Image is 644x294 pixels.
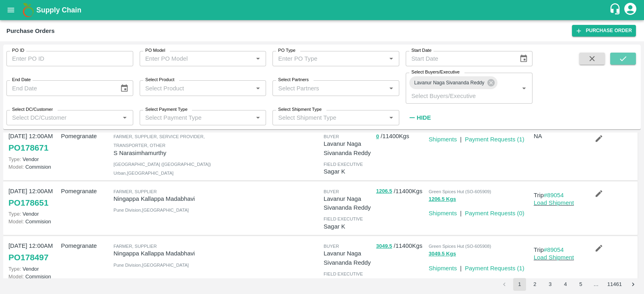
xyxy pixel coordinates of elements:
[253,112,263,123] button: Open
[376,132,425,141] p: / 11400 Kgs
[406,51,513,66] input: Start Date
[8,187,58,196] p: [DATE] 12:00AM
[376,132,379,141] button: 0
[12,77,31,83] label: End Date
[278,77,309,83] label: Select Partners
[114,263,189,267] span: Pune Division , [GEOGRAPHIC_DATA]
[117,81,132,96] button: Choose date
[605,278,624,291] button: Go to page 11461
[386,112,396,123] button: Open
[145,106,188,113] label: Select Payment Type
[8,273,58,280] p: Commision
[497,278,641,291] nav: pagination navigation
[12,47,24,54] label: PO ID
[114,208,189,212] span: Pune Division , [GEOGRAPHIC_DATA]
[324,222,373,231] p: Sagar K
[457,206,462,218] div: |
[275,53,384,64] input: Enter PO Type
[114,249,215,258] p: Ningappa Kallappa Madabhavi
[386,83,396,94] button: Open
[429,136,457,143] a: Shipments
[408,90,506,101] input: Select Buyers/Executive
[411,69,460,76] label: Select Buyers/Executive
[574,278,587,291] button: Go to page 5
[2,1,20,19] button: open drawer
[120,112,130,123] button: Open
[429,265,457,272] a: Shipments
[8,196,48,210] a: PO178651
[142,83,251,93] input: Select Product
[8,211,21,217] span: Type:
[429,249,456,259] button: 3049.5 Kgs
[142,112,240,123] input: Select Payment Type
[534,254,574,261] a: Load Shipment
[534,132,583,141] p: NA
[465,136,524,143] a: Payment Requests (1)
[8,218,58,225] p: Commision
[429,210,457,216] a: Shipments
[376,187,425,196] p: / 11400 Kgs
[61,241,110,250] p: Pomegranate
[324,194,373,212] p: Lavanur Naga Sivananda Reddy
[324,189,339,194] span: buyer
[114,149,215,157] p: S Narasimhamurthy
[627,278,640,291] button: Go to next page
[429,189,491,194] span: Green Spices Hut (SO-605909)
[253,83,263,94] button: Open
[142,53,251,64] input: Enter PO Model
[324,244,339,249] span: buyer
[275,112,373,123] input: Select Shipment Type
[36,4,609,16] a: Supply Chain
[61,132,110,141] p: Pomegranate
[8,265,58,273] p: Vendor
[417,114,431,121] strong: Hide
[406,111,433,125] button: Hide
[376,241,425,251] p: / 11400 Kgs
[429,195,456,204] button: 1206.5 Kgs
[8,163,58,171] p: Commision
[8,210,58,218] p: Vendor
[8,155,58,163] p: Vendor
[12,106,53,113] label: Select DC/Customer
[544,247,564,253] a: #89054
[278,47,295,54] label: PO Type
[8,274,24,280] span: Model:
[544,192,564,198] a: #89054
[519,83,529,94] button: Open
[513,278,526,291] button: page 1
[114,189,157,194] span: Farmer, Supplier
[411,47,431,54] label: Start Date
[253,53,263,64] button: Open
[544,278,557,291] button: Go to page 3
[145,47,165,54] label: PO Model
[429,244,491,249] span: Green Spices Hut (SO-605908)
[6,51,133,66] input: Enter PO ID
[6,80,114,96] input: End Date
[61,187,110,196] p: Pomegranate
[145,77,174,83] label: Select Product
[8,164,24,170] span: Model:
[516,51,531,66] button: Choose date
[609,3,623,17] div: customer-support
[8,266,21,272] span: Type:
[114,162,211,176] span: [GEOGRAPHIC_DATA] ([GEOGRAPHIC_DATA]) Urban , [GEOGRAPHIC_DATA]
[409,79,489,87] span: Lavanur Naga Sivananda Reddy
[324,134,339,139] span: buyer
[275,83,384,93] input: Select Partners
[590,281,603,288] div: …
[324,139,373,157] p: Lavanur Naga Sivananda Reddy
[114,194,215,203] p: Ningappa Kallappa Madabhavi
[114,244,157,249] span: Farmer, Supplier
[465,210,524,216] a: Payment Requests (0)
[465,265,524,272] a: Payment Requests (1)
[534,191,583,200] p: Trip
[534,200,574,206] a: Load Shipment
[324,167,373,176] p: Sagar K
[36,6,81,14] b: Supply Chain
[324,249,373,267] p: Lavanur Naga Sivananda Reddy
[8,141,48,155] a: PO178671
[8,241,58,250] p: [DATE] 12:00AM
[8,250,48,265] a: PO178497
[324,162,363,167] span: field executive
[9,112,118,123] input: Select DC/Customer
